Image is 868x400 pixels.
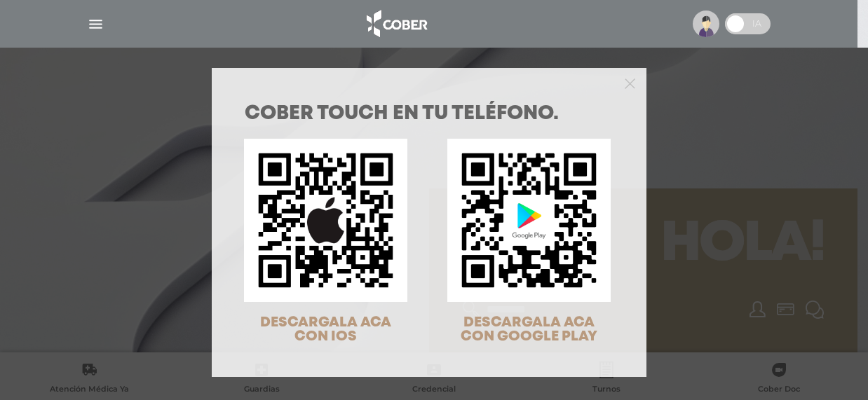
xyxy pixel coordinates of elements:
h1: COBER TOUCH en tu teléfono. [245,104,613,124]
span: DESCARGALA ACA CON IOS [260,316,391,343]
img: qr-code [447,139,611,302]
span: DESCARGALA ACA CON GOOGLE PLAY [461,316,597,343]
img: qr-code [244,139,407,302]
button: Close [625,76,635,89]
